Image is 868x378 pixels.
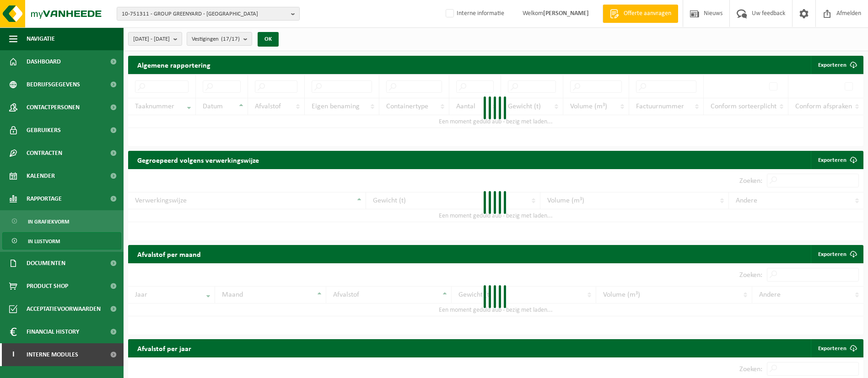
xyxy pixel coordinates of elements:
a: In lijstvorm [2,232,121,250]
button: Exporteren [811,56,863,74]
button: Vestigingen(17/17) [187,32,252,46]
span: Gebruikers [27,119,61,142]
span: Product Shop [27,275,68,298]
label: Interne informatie [444,7,504,21]
span: Financial History [27,320,79,343]
span: Acceptatievoorwaarden [27,298,101,320]
h2: Afvalstof per jaar [128,339,200,357]
span: Contactpersonen [27,96,80,119]
strong: [PERSON_NAME] [543,10,589,17]
a: In grafiekvorm [2,213,121,230]
count: (17/17) [221,36,240,42]
span: [DATE] - [DATE] [133,32,170,46]
span: Navigatie [27,27,55,50]
span: Bedrijfsgegevens [27,73,80,96]
a: Exporteren [811,339,863,357]
span: Documenten [27,252,65,275]
span: Vestigingen [192,32,240,46]
span: Interne modules [27,343,78,366]
span: In grafiekvorm [28,213,69,230]
span: Kalender [27,165,55,187]
span: Offerte aanvragen [621,9,674,18]
span: Dashboard [27,50,61,73]
span: Contracten [27,142,62,165]
span: Rapportage [27,187,62,210]
h2: Gegroepeerd volgens verwerkingswijze [128,151,268,169]
a: Exporteren [811,151,863,169]
h2: Algemene rapportering [128,56,220,74]
button: OK [258,32,279,47]
h2: Afvalstof per maand [128,245,210,263]
a: Offerte aanvragen [603,5,678,23]
button: 10-751311 - GROUP GREENYARD - [GEOGRAPHIC_DATA] [117,7,300,21]
button: [DATE] - [DATE] [128,32,182,46]
span: I [9,343,17,366]
a: Exporteren [811,245,863,263]
span: In lijstvorm [28,233,60,250]
span: 10-751311 - GROUP GREENYARD - [GEOGRAPHIC_DATA] [122,7,287,21]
